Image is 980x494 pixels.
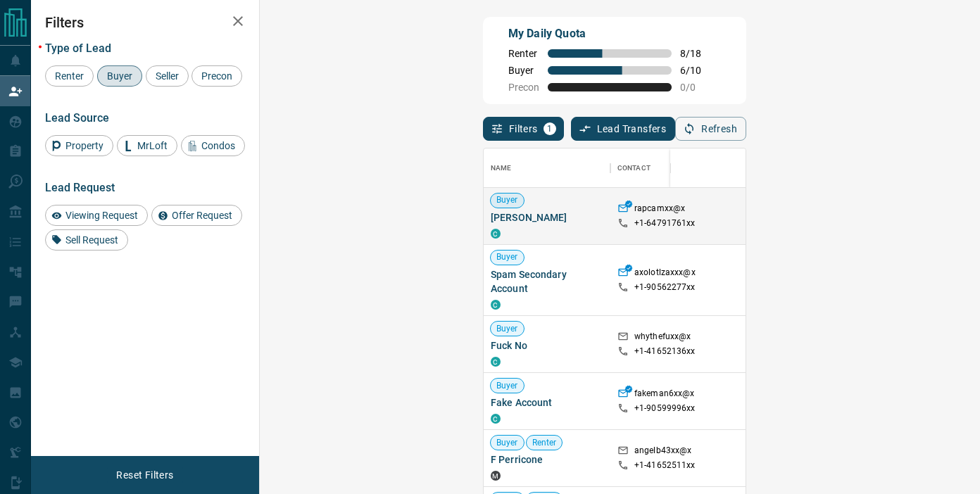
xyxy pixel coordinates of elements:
[483,117,564,141] button: Filters1
[45,229,128,251] div: Sell Request
[571,117,676,141] button: Lead Transfers
[491,267,603,296] span: Spam Secondary Account
[97,65,142,87] div: Buyer
[634,445,692,460] p: angelb43xx@x
[484,148,610,188] div: Name
[634,267,696,281] p: axolotlzaxxx@x
[491,380,524,392] span: Buyer
[61,210,143,221] span: Viewing Request
[45,65,94,87] div: Renter
[634,460,696,471] p: +1- 41652511xx
[610,148,723,188] div: Contact
[634,388,695,403] p: fakeman6xx@x
[491,323,524,335] span: Buyer
[634,281,696,293] p: +1- 90562277xx
[634,331,691,346] p: whythefuxx@x
[680,65,711,76] span: 6 / 10
[196,70,237,82] span: Precon
[508,25,711,42] p: My Daily Quota
[117,135,177,156] div: MrLoft
[491,229,501,239] div: condos.ca
[196,140,240,151] span: Condos
[146,65,189,87] div: Seller
[50,70,89,82] span: Renter
[491,338,603,353] span: Fuck No
[151,70,184,82] span: Seller
[45,205,148,226] div: Viewing Request
[45,135,113,156] div: Property
[45,14,245,31] h2: Filters
[527,437,563,449] span: Renter
[508,65,539,76] span: Buyer
[634,403,696,414] p: +1- 90599996xx
[634,217,696,229] p: +1- 64791761xx
[151,205,242,226] div: Offer Request
[491,300,501,310] div: condos.ca
[45,42,111,55] span: Type of Lead
[61,140,108,151] span: Property
[680,48,711,59] span: 8 / 18
[491,414,501,424] div: condos.ca
[45,111,109,125] span: Lead Source
[634,346,696,357] p: +1- 41652136xx
[508,48,539,59] span: Renter
[491,357,501,367] div: condos.ca
[491,452,603,467] span: F Perricone
[102,70,137,82] span: Buyer
[491,437,524,449] span: Buyer
[634,203,685,217] p: rapcamxx@x
[545,124,555,134] span: 1
[61,234,123,246] span: Sell Request
[675,117,746,141] button: Refresh
[491,194,524,206] span: Buyer
[107,463,182,487] button: Reset Filters
[508,82,539,93] span: Precon
[617,148,651,188] div: Contact
[680,82,711,93] span: 0 / 0
[491,210,603,224] span: [PERSON_NAME]
[167,210,237,221] span: Offer Request
[491,395,603,410] span: Fake Account
[191,65,242,87] div: Precon
[491,471,501,481] div: mrloft.ca
[181,135,245,156] div: Condos
[491,148,512,188] div: Name
[491,251,524,263] span: Buyer
[132,140,172,151] span: MrLoft
[45,181,115,194] span: Lead Request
